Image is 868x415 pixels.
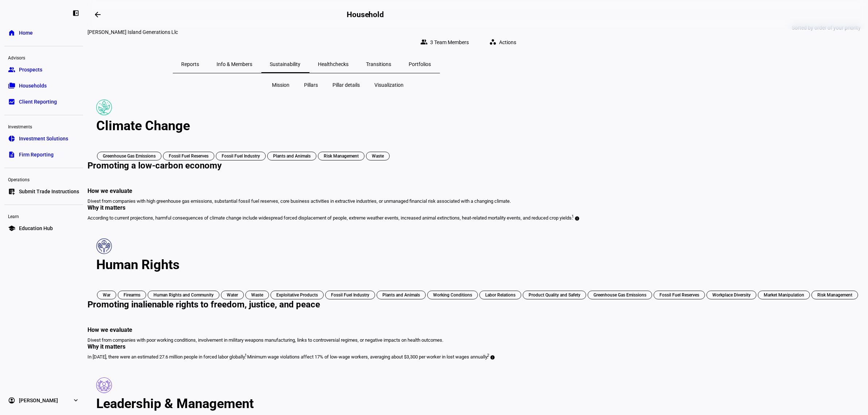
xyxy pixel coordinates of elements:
[478,35,525,50] eth-quick-actions: Actions
[523,291,586,299] div: Product Quality and Safety
[96,238,112,254] img: Pillar icon
[572,214,574,219] sup: 1
[4,131,83,146] a: pie_chartInvestment Solutions
[333,81,360,89] span: Pillar details
[72,9,79,17] eth-mat-symbol: left_panel_close
[97,152,161,160] div: Greenhouse Gas Emissions
[245,353,247,358] sup: 1
[87,337,443,343] span: Divest from companies with poor working conditions, involvement in military weapons manufacturing...
[4,121,83,131] div: Investments
[148,291,219,299] div: Human Rights and Community
[87,187,868,194] div: How we evaluate
[654,291,705,299] div: Fossil Fuel Reserves
[19,29,33,36] span: Home
[8,66,15,73] eth-mat-symbol: group
[217,62,253,67] span: Info & Members
[96,100,112,115] img: Pillar icon
[490,354,499,363] mat-icon: info
[4,52,83,62] div: Advisors
[8,397,15,404] eth-mat-symbol: account_circle
[499,35,516,50] span: Actions
[87,198,511,204] span: Divest from companies with high greenhouse gas emissions, substantial fossil fuel reserves, core ...
[118,291,146,299] div: Firearms
[19,151,54,158] span: Firm Reporting
[427,291,478,299] div: Working Conditions
[97,291,116,299] div: War
[4,62,83,77] a: groupProspects
[8,82,15,89] eth-mat-symbol: folder_copy
[19,188,79,195] span: Submit Trade Instructions
[8,188,15,195] eth-mat-symbol: list_alt_add
[270,291,324,299] div: Exploitative Products
[299,79,324,91] button: Pillars
[163,152,214,160] div: Fossil Fuel Reserves
[4,26,83,40] a: homeHome
[87,29,525,35] div: Bartlett Island Generations Llc
[377,291,426,299] div: Plants and Animals
[87,161,222,170] div: Promoting a low-carbon economy
[366,152,390,160] div: Waste
[87,204,868,211] div: Why it matters
[811,291,858,299] div: Risk Management
[87,326,868,333] div: How we evaluate
[87,343,868,350] div: Why it matters
[327,79,366,91] button: Pillar details
[8,98,15,105] eth-mat-symbol: bid_landscape
[245,291,269,299] div: Waste
[19,135,68,142] span: Investment Solutions
[369,79,410,91] button: Visualization
[216,152,266,160] div: Fossil Fuel Industry
[19,225,53,232] span: Education Hub
[4,174,83,184] div: Operations
[758,291,810,299] div: Market Manipulation
[8,151,15,158] eth-mat-symbol: description
[8,225,15,232] eth-mat-symbol: school
[4,147,83,162] a: descriptionFirm Reporting
[325,291,375,299] div: Fossil Fuel Industry
[87,215,574,221] span: According to current projections, harmful consequences of climate change include widespread force...
[588,291,652,299] div: Greenhouse Gas Emissions
[366,62,392,67] span: Transitions
[375,81,404,89] span: Visualization
[272,81,290,89] span: Mission
[430,35,469,50] span: 3 Team Members
[96,396,859,411] div: Leadership & Management
[414,35,478,50] button: 3 Team Members
[318,62,349,67] span: Healthchecks
[87,354,490,360] span: In [DATE], there were an estimated 27.6 million people in forced labor globally. Minimum wage vio...
[304,81,318,89] span: Pillars
[72,397,79,404] eth-mat-symbol: expand_more
[19,82,47,89] span: Households
[93,10,102,19] mat-icon: arrow_backwards
[266,79,296,91] button: Mission
[409,62,431,67] span: Portfolios
[96,118,859,133] div: Climate Change
[4,94,83,109] a: bid_landscapeClient Reporting
[479,291,521,299] div: Labor Relations
[270,62,301,67] span: Sustainability
[87,300,320,309] div: Promoting inalienable rights to freedom, justice, and peace
[8,135,15,142] eth-mat-symbol: pie_chart
[487,353,489,358] sup: 2
[19,98,57,105] span: Client Reporting
[19,66,42,73] span: Prospects
[182,62,199,67] span: Reports
[347,10,384,19] h2: Household
[221,291,244,299] div: Water
[420,38,428,46] mat-icon: group
[318,152,365,160] div: Risk Management
[267,152,316,160] div: Plants and Animals
[8,29,15,36] eth-mat-symbol: home
[96,257,859,272] div: Human Rights
[483,35,525,50] button: Actions
[4,211,83,221] div: Learn
[489,38,497,46] mat-icon: workspaces
[707,291,756,299] div: Workplace Diversity
[4,78,83,93] a: folder_copyHouseholds
[575,216,583,224] mat-icon: info
[19,397,58,404] span: [PERSON_NAME]
[96,377,112,393] img: Pillar icon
